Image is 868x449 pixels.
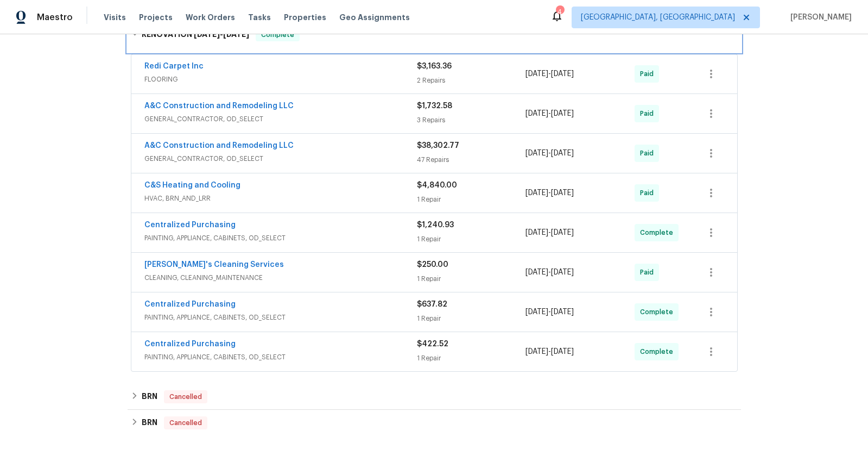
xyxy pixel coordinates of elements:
span: FLOORING [144,74,417,85]
div: 2 Repairs [417,75,526,86]
span: - [525,148,574,159]
span: Maestro [37,12,73,23]
span: [DATE] [551,70,574,78]
span: Geo Assignments [339,12,410,23]
span: CLEANING, CLEANING_MAINTENANCE [144,272,417,283]
span: [DATE] [551,229,574,236]
span: Paid [640,267,658,278]
span: Projects [139,12,173,23]
span: HVAC, BRN_AND_LRR [144,193,417,204]
span: $3,163.36 [417,63,452,70]
span: - [194,30,249,38]
span: - [525,108,574,119]
span: PAINTING, APPLIANCE, CABINETS, OD_SELECT [144,233,417,244]
span: [DATE] [525,110,548,117]
span: $1,240.93 [417,221,454,229]
span: Complete [640,307,677,317]
div: 1 Repair [417,273,526,284]
span: [DATE] [551,149,574,157]
span: Complete [640,346,677,357]
div: 1 Repair [417,234,526,245]
span: Complete [640,227,677,238]
span: Work Orders [186,12,235,23]
span: [DATE] [551,110,574,117]
span: [DATE] [525,189,548,197]
div: 1 Repair [417,313,526,324]
div: 3 Repairs [417,115,526,126]
span: $4,840.00 [417,182,457,189]
span: - [525,307,574,317]
span: Paid [640,188,658,198]
span: [PERSON_NAME] [786,12,852,23]
span: $250.00 [417,261,448,269]
span: [DATE] [525,348,548,356]
span: [DATE] [525,149,548,157]
span: $422.52 [417,340,448,348]
span: [DATE] [551,348,574,356]
span: - [525,227,574,238]
span: [DATE] [525,308,548,316]
h6: BRN [142,390,157,403]
a: A&C Construction and Remodeling LLC [144,142,294,149]
span: GENERAL_CONTRACTOR, OD_SELECT [144,153,417,164]
span: Cancelled [165,391,206,402]
span: [DATE] [525,70,548,78]
span: [DATE] [194,30,220,38]
div: 1 Repair [417,353,526,364]
span: - [525,68,574,79]
span: Cancelled [165,417,206,428]
div: 4 [556,7,563,17]
a: A&C Construction and Remodeling LLC [144,102,294,110]
span: [DATE] [525,269,548,276]
span: Paid [640,148,658,159]
span: Complete [257,29,299,40]
div: BRN Cancelled [128,384,741,410]
div: 47 Repairs [417,154,526,165]
span: [DATE] [223,30,249,38]
a: Centralized Purchasing [144,340,236,348]
span: GENERAL_CONTRACTOR, OD_SELECT [144,114,417,124]
span: PAINTING, APPLIANCE, CABINETS, OD_SELECT [144,352,417,363]
span: Paid [640,108,658,119]
a: Redi Carpet Inc [144,63,204,70]
div: RENOVATION [DATE]-[DATE]Complete [128,17,741,52]
span: [DATE] [525,229,548,236]
a: [PERSON_NAME]'s Cleaning Services [144,261,284,269]
div: BRN Cancelled [128,410,741,436]
span: - [525,346,574,357]
span: Properties [284,12,326,23]
span: [GEOGRAPHIC_DATA], [GEOGRAPHIC_DATA] [581,12,735,23]
span: - [525,267,574,278]
span: [DATE] [551,189,574,197]
span: Tasks [248,14,271,21]
h6: BRN [142,416,157,429]
a: Centralized Purchasing [144,301,236,308]
a: Centralized Purchasing [144,221,236,229]
a: C&S Heating and Cooling [144,182,240,189]
span: $38,302.77 [417,142,459,149]
span: PAINTING, APPLIANCE, CABINETS, OD_SELECT [144,312,417,323]
div: 1 Repair [417,194,526,205]
span: $637.82 [417,301,447,308]
h6: RENOVATION [142,28,249,41]
span: - [525,188,574,198]
span: [DATE] [551,308,574,316]
span: Visits [104,12,126,23]
span: [DATE] [551,269,574,276]
span: Paid [640,68,658,79]
span: $1,732.58 [417,102,452,110]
